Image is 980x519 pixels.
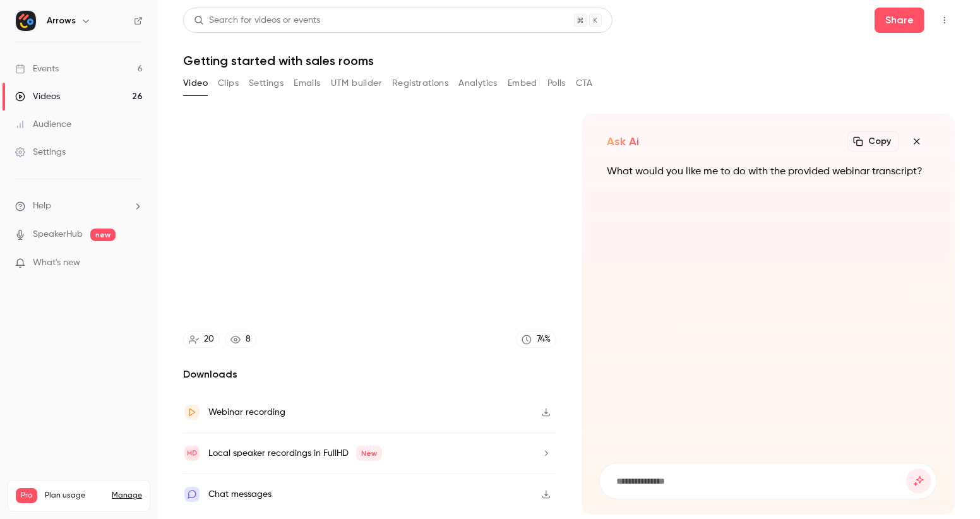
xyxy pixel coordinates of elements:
h2: Downloads [183,367,556,382]
div: 20 [204,333,214,346]
button: Polls [547,73,566,93]
img: Arrows [16,11,36,31]
a: 20 [183,331,220,348]
button: CTA [576,73,593,93]
button: Registrations [392,73,448,93]
span: Pro [16,488,37,503]
a: SpeakerHub [33,228,83,241]
a: Manage [112,491,142,501]
button: Share [875,8,924,33]
h1: Getting started with sales rooms [183,53,955,68]
div: Webinar recording [208,405,285,420]
li: help-dropdown-opener [15,200,143,213]
button: Emails [294,73,320,93]
button: Settings [249,73,284,93]
a: 74% [516,331,556,348]
p: What would you like me to do with the provided webinar transcript? [607,164,929,179]
button: Embed [508,73,537,93]
button: Copy [847,131,899,152]
button: Top Bar Actions [935,10,955,30]
span: Plan usage [45,491,104,501]
button: Analytics [458,73,498,93]
div: Local speaker recordings in FullHD [208,446,382,461]
h2: Ask Ai [607,134,639,149]
iframe: Noticeable Trigger [128,258,143,269]
span: What's new [33,256,80,270]
div: 8 [246,333,251,346]
button: Video [183,73,208,93]
div: Settings [15,146,66,158]
div: Events [15,63,59,75]
div: Audience [15,118,71,131]
span: Help [33,200,51,213]
div: 74 % [537,333,551,346]
span: new [90,229,116,241]
h6: Arrows [47,15,76,27]
span: New [356,446,382,461]
div: Search for videos or events [194,14,320,27]
a: 8 [225,331,256,348]
button: UTM builder [331,73,382,93]
div: Chat messages [208,487,272,502]
div: Videos [15,90,60,103]
button: Clips [218,73,239,93]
